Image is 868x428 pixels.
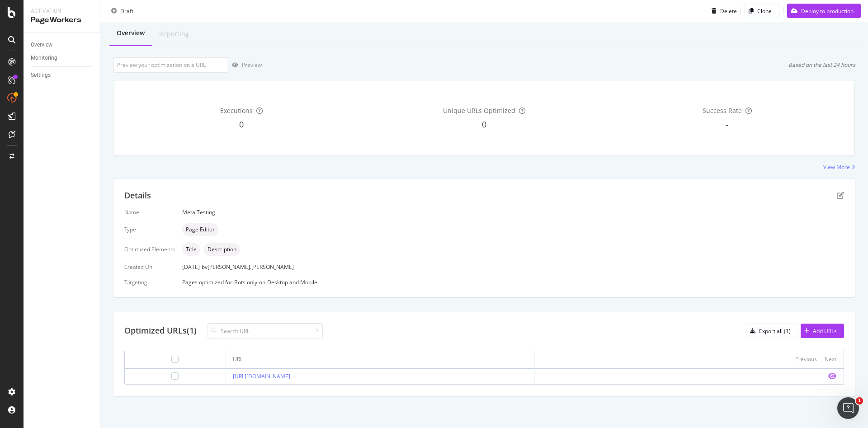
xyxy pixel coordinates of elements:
[124,325,197,337] div: Optimized URLs (1)
[220,106,253,115] span: Executions
[234,278,257,286] div: Bots only
[828,372,836,380] i: eye
[267,278,317,286] div: Desktop and Mobile
[856,397,863,404] span: 1
[233,355,243,363] div: URL
[124,263,175,271] div: Created On
[186,247,197,252] span: Title
[823,163,855,171] a: View More
[443,106,515,115] span: Unique URLs Optimized
[202,263,294,271] div: by [PERSON_NAME].[PERSON_NAME]
[124,190,151,202] div: Details
[124,226,175,233] div: Type
[124,208,175,216] div: Name
[159,29,189,38] div: Reporting
[124,245,175,253] div: Optimized Elements
[746,324,798,338] button: Export all (1)
[31,40,94,50] a: Overview
[823,163,850,171] div: View More
[825,354,836,365] button: Next
[120,7,133,14] div: Draft
[801,7,854,14] div: Deploy to production
[208,247,236,252] span: Description
[182,208,844,216] div: Meta Testing
[31,71,51,80] div: Settings
[182,223,218,236] div: neutral label
[759,327,791,335] div: Export all (1)
[726,119,728,130] span: -
[703,106,742,115] span: Success Rate
[788,61,855,69] div: Based on the last 24 hours
[228,58,262,72] button: Preview
[745,4,779,18] button: Clone
[795,354,817,365] button: Previous
[242,61,262,69] div: Preview
[182,263,844,271] div: [DATE]
[31,40,52,50] div: Overview
[720,7,737,14] div: Delete
[208,323,323,339] input: Search URL
[837,397,859,419] iframe: Intercom live chat
[787,4,861,18] button: Deploy to production
[825,355,836,363] div: Next
[31,53,57,63] div: Monitoring
[117,28,145,38] div: Overview
[113,57,228,73] input: Preview your optimization on a URL
[182,278,844,286] div: Pages optimized for on
[31,53,94,63] a: Monitoring
[757,7,772,14] div: Clone
[186,227,215,232] span: Page Editor
[837,192,844,199] div: pen-to-square
[31,15,93,25] div: PageWorkers
[708,4,737,18] button: Delete
[795,355,817,363] div: Previous
[31,71,94,80] a: Settings
[124,278,175,286] div: Targeting
[482,119,486,130] span: 0
[813,327,837,335] div: Add URLs
[233,372,290,380] a: [URL][DOMAIN_NAME]
[204,243,240,256] div: neutral label
[801,324,844,338] button: Add URLs
[182,243,200,256] div: neutral label
[31,7,93,15] div: Activation
[239,119,244,130] span: 0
